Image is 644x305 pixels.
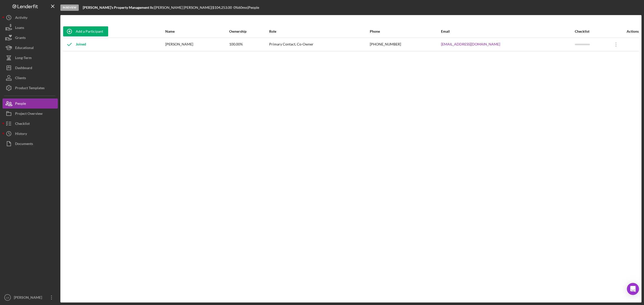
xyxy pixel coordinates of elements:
button: Loans [3,23,58,33]
div: Dashboard [15,63,32,74]
div: Documents [15,139,33,150]
div: Loans [15,23,24,34]
div: Phone [370,29,440,33]
div: Joined [63,38,86,51]
div: Actions [610,29,639,33]
div: [PERSON_NAME] [165,38,229,51]
button: Dashboard [3,63,58,73]
div: Checklist [575,29,609,33]
div: Long-Term [15,53,32,64]
button: Long-Term [3,53,58,63]
div: Educational [15,43,34,54]
b: [PERSON_NAME]’s Property Management llc [83,5,154,10]
div: Product Templates [15,83,45,94]
button: Documents [3,139,58,149]
div: 100.00% [229,38,269,51]
div: Activity [15,13,27,24]
div: Grants [15,33,26,44]
button: People [3,98,58,109]
div: [PHONE_NUMBER] [370,38,440,51]
div: Add a Participant [76,26,103,36]
div: [PERSON_NAME] [PERSON_NAME] | [155,6,212,10]
button: Activity [3,13,58,23]
div: 60 mo [238,6,247,10]
button: Clients [3,73,58,83]
div: $104,253.00 [212,6,233,10]
button: History [3,129,58,139]
div: In Review [60,5,79,11]
div: Email [441,29,574,33]
text: LS [6,296,9,299]
div: 0 % [233,6,238,10]
button: LS[PERSON_NAME] [3,292,58,302]
div: Name [165,29,229,33]
button: Educational [3,43,58,53]
div: | [83,6,155,10]
a: [EMAIL_ADDRESS][DOMAIN_NAME] [441,42,500,46]
button: Add a Participant [63,26,108,36]
div: | People [247,6,259,10]
div: Clients [15,73,26,84]
div: People [15,98,26,110]
button: Product Templates [3,83,58,93]
div: [PERSON_NAME] [13,292,45,304]
div: Role [269,29,369,33]
div: History [15,129,27,140]
div: Open Intercom Messenger [627,283,639,295]
div: Ownership [229,29,269,33]
button: Checklist [3,119,58,129]
button: Project Overview [3,109,58,119]
button: Grants [3,33,58,43]
div: Project Overview [15,109,43,120]
div: Primary Contact, Co-Owner [269,38,369,51]
div: Checklist [15,119,30,130]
